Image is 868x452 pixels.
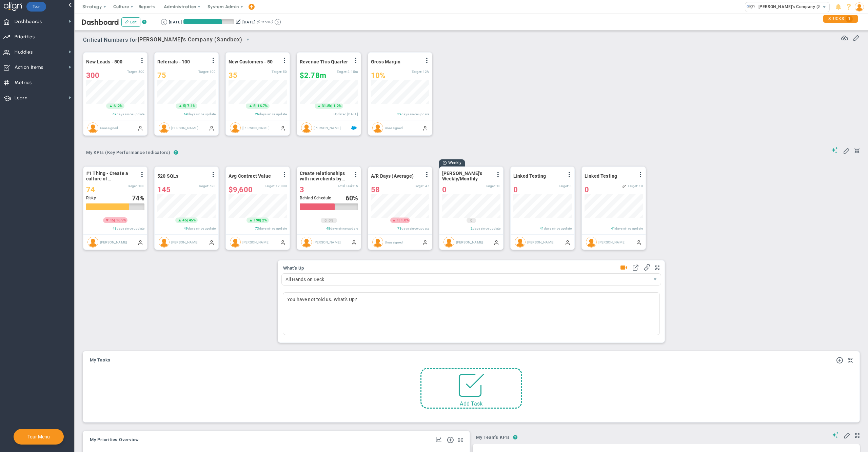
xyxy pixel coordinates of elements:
span: 145 [157,185,171,194]
span: 16.9% [116,218,126,222]
span: 48 [113,227,117,230]
span: Revenue This Quarter [300,59,348,64]
span: My Priorities Overview [90,437,139,442]
span: 45% [189,218,196,222]
span: 26 [255,112,259,116]
span: Unassigned [100,126,118,130]
span: 58 [371,185,380,194]
button: Go to previous period [161,19,167,25]
span: Suggestions (AI Feature) [831,147,838,153]
span: Edit My KPIs [844,432,850,438]
span: Administration [164,4,196,9]
span: Manually Updated [209,239,214,245]
span: 5 [253,103,255,109]
span: (Current) [257,19,273,25]
span: 10 [639,184,643,188]
span: 520 [210,184,216,188]
span: select [820,2,829,12]
span: Action Items [15,60,43,75]
span: Linked Testing [585,173,617,179]
span: Metrics [15,76,32,90]
span: 0 [585,185,589,194]
span: | [331,104,332,108]
span: days since update [473,227,500,230]
span: Edit My KPIs [843,147,850,154]
span: Manually Updated [138,125,143,131]
span: [PERSON_NAME]'s Weekly/Monthly [442,171,491,181]
img: Miguel Cabrera [230,122,241,133]
div: Period Progress: 76% Day 70 of 91 with 21 remaining. [183,19,234,24]
span: Manually Updated [422,125,428,131]
span: 5 [183,103,185,109]
span: Critical Numbers for [83,34,255,46]
span: Manually Updated [422,239,428,245]
span: 500 [138,70,144,74]
span: [PERSON_NAME] [314,126,341,130]
span: [PERSON_NAME] [314,240,341,244]
span: $9,600 [229,185,253,194]
span: 12% [423,70,429,74]
span: 2% [118,104,122,108]
span: Behind Schedule [300,196,331,200]
span: 0 [442,185,447,194]
span: 520 SQLs [157,173,178,179]
span: 41 [540,227,544,230]
img: Unassigned [87,122,98,133]
span: 12,000 [276,184,287,188]
div: Add Task [421,400,521,407]
span: 5 [356,184,358,188]
button: Edit [121,17,140,27]
span: 47 [425,184,429,188]
span: Dashboards [15,15,42,29]
span: System Admin [208,4,239,9]
span: [PERSON_NAME] [171,126,198,130]
span: [PERSON_NAME]'s Company (Sandbox) [755,2,837,11]
span: | [116,104,117,108]
span: 15 [110,218,114,223]
span: My KPIs (Key Performance Indicators) [83,147,174,158]
span: My Team's KPIs [473,432,513,443]
button: My KPIs (Key Performance Indicators) [83,147,174,159]
span: | [114,218,115,222]
button: Go to next period [275,19,281,25]
span: Manually Updated [351,239,357,245]
span: Target: [265,184,275,188]
img: 33318.Company.photo [747,2,755,11]
button: My Priorities Overview [90,437,139,443]
span: 2,154,350 [348,70,358,74]
button: My Team's KPIs [473,432,513,444]
span: days since update [117,112,144,116]
span: Manually Updated [494,239,499,245]
span: | [260,218,261,222]
span: 3 [300,185,304,194]
img: Katie Williams [159,122,170,133]
span: Risky [86,196,96,200]
span: 2% [262,218,267,222]
span: My Tasks [90,358,111,362]
span: 1 [397,218,399,223]
span: days since update [401,227,429,230]
span: 75 [157,71,166,80]
span: select [242,34,254,45]
span: Target: [127,184,137,188]
span: select [649,274,661,285]
span: [PERSON_NAME]'s Company (Sandbox) [138,36,242,44]
span: 41 [611,227,615,230]
span: $2,784,706 [300,71,326,80]
span: 31.8k [322,103,331,109]
div: % [346,194,358,202]
span: 1.8% [401,218,409,222]
span: Create relationships with new clients by attending 5 Networking Sessions [300,171,349,181]
span: | [187,218,188,222]
span: 100 [138,184,144,188]
span: 0 [470,218,472,223]
span: Linked to <span class='icon ico-daily-huddle-feather' style='margin-right: 5px;'></span>All Hands... [623,184,626,188]
span: Suggestions (AI Feature) [832,432,839,438]
span: Gross Margin [371,59,400,64]
span: 2 [471,227,473,230]
span: Learn [15,91,27,105]
span: A/R Days (Average) [371,173,414,179]
span: Manually Updated [209,125,214,131]
span: Referrals - 100 [157,59,190,64]
div: [DATE] [242,19,255,25]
